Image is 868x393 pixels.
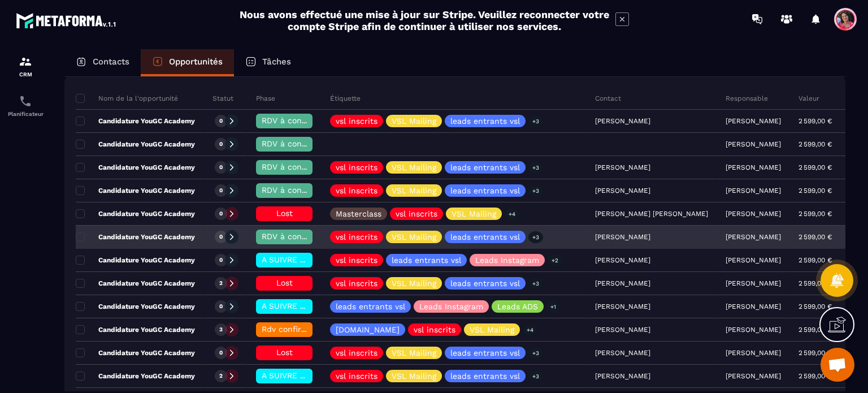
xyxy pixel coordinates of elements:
p: +3 [528,347,543,359]
div: Ouvrir le chat [821,348,854,382]
span: A SUIVRE ⏳ [262,255,310,264]
a: Tâches [234,49,302,76]
img: formation [19,55,32,68]
p: [PERSON_NAME] [726,256,781,264]
p: Candidature YouGC Academy [76,186,195,195]
p: Phase [256,94,275,103]
p: Leads ADS [497,303,538,310]
p: 0 [219,210,223,218]
span: RDV à confimer ❓ [262,185,335,195]
p: +4 [523,324,537,336]
img: scheduler [19,94,32,108]
p: vsl inscrits [336,163,377,171]
p: 2 599,00 € [798,326,832,334]
p: VSL Mailing [470,326,514,334]
p: VSL Mailing [392,372,436,380]
span: A SUIVRE ⏳ [262,301,310,310]
p: leads entrants vsl [450,187,520,195]
p: VSL Mailing [392,349,436,357]
p: vsl inscrits [336,117,377,125]
p: [PERSON_NAME] [726,187,781,195]
p: leads entrants vsl [450,233,520,241]
p: 2 599,00 € [798,279,832,287]
span: RDV à confimer ❓ [262,232,335,241]
p: [DOMAIN_NAME] [336,326,400,334]
p: [PERSON_NAME] [726,163,781,171]
span: Lost [276,278,293,287]
p: Leads Instagram [475,256,539,264]
p: Candidature YouGC Academy [76,140,195,149]
p: Planificateur [3,111,48,117]
p: vsl inscrits [336,349,377,357]
p: Valeur [798,94,819,103]
a: formationformationCRM [3,46,48,86]
span: RDV à confimer ❓ [262,162,335,171]
p: Étiquette [330,94,361,103]
p: Candidature YouGC Academy [76,163,195,172]
p: vsl inscrits [336,279,377,287]
p: Responsable [726,94,768,103]
p: Masterclass [336,210,381,218]
p: 0 [219,256,223,264]
p: [PERSON_NAME] [726,210,781,218]
p: Opportunités [169,57,223,67]
p: 2 599,00 € [798,349,832,357]
p: VSL Mailing [392,279,436,287]
p: [PERSON_NAME] [726,349,781,357]
p: 2 599,00 € [798,187,832,195]
p: [PERSON_NAME] [726,279,781,287]
p: 2 599,00 € [798,210,832,218]
h2: Nous avons effectué une mise à jour sur Stripe. Veuillez reconnecter votre compte Stripe afin de ... [239,8,610,32]
p: 2 599,00 € [798,140,832,148]
p: vsl inscrits [414,326,455,334]
span: Lost [276,209,293,218]
p: Tâches [262,57,291,67]
p: VSL Mailing [392,233,436,241]
p: +3 [528,162,543,174]
span: RDV à confimer ❓ [262,139,335,148]
p: 0 [219,163,223,171]
p: [PERSON_NAME] [726,233,781,241]
p: leads entrants vsl [336,303,405,310]
p: Contacts [93,57,129,67]
p: +3 [528,115,543,127]
span: Rdv confirmé ✅ [262,325,325,334]
p: 0 [219,349,223,357]
p: Candidature YouGC Academy [76,232,195,241]
p: VSL Mailing [452,210,496,218]
a: schedulerschedulerPlanificateur [3,86,48,126]
span: Lost [276,348,293,357]
p: 0 [219,303,223,310]
p: [PERSON_NAME] [726,303,781,310]
p: +3 [528,231,543,243]
p: Candidature YouGC Academy [76,302,195,311]
p: 2 599,00 € [798,303,832,310]
a: Opportunités [141,49,234,76]
p: Candidature YouGC Academy [76,325,195,334]
p: VSL Mailing [392,163,436,171]
p: 0 [219,233,223,241]
p: VSL Mailing [392,187,436,195]
p: vsl inscrits [336,233,377,241]
p: +3 [528,370,543,382]
p: CRM [3,71,48,77]
p: +3 [528,185,543,197]
p: 2 [219,372,223,380]
p: 0 [219,140,223,148]
p: Candidature YouGC Academy [76,372,195,381]
p: +1 [546,301,560,313]
p: Candidature YouGC Academy [76,348,195,357]
p: Candidature YouGC Academy [76,209,195,218]
p: 2 599,00 € [798,163,832,171]
p: Statut [212,94,233,103]
p: 2 599,00 € [798,233,832,241]
p: leads entrants vsl [450,349,520,357]
p: Candidature YouGC Academy [76,116,195,126]
p: [PERSON_NAME] [726,372,781,380]
p: 2 599,00 € [798,117,832,125]
p: VSL Mailing [392,117,436,125]
p: 2 [219,279,223,287]
p: 0 [219,187,223,195]
p: +2 [548,254,562,266]
p: vsl inscrits [336,372,377,380]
